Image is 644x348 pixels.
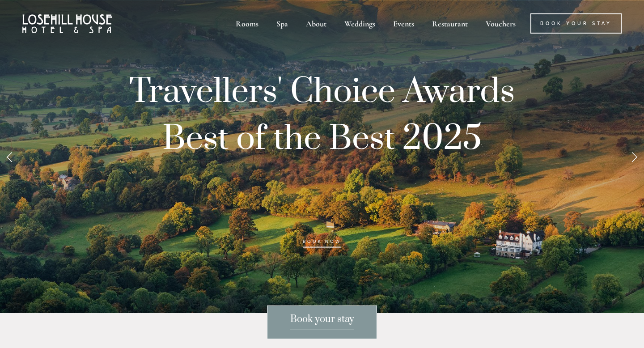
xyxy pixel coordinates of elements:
span: Book your stay [290,313,354,330]
img: Losehill House [22,14,112,33]
a: Book your stay [267,306,377,339]
a: Book Your Stay [530,13,622,34]
p: Travellers' Choice Awards Best of the Best 2025 [94,68,550,256]
div: Weddings [336,13,383,34]
a: Next Slide [624,143,644,170]
div: Events [385,13,422,34]
a: BOOK NOW [303,239,341,248]
div: Spa [268,13,296,34]
a: Vouchers [478,13,524,34]
div: Restaurant [424,13,476,34]
div: Rooms [228,13,267,34]
div: About [298,13,335,34]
